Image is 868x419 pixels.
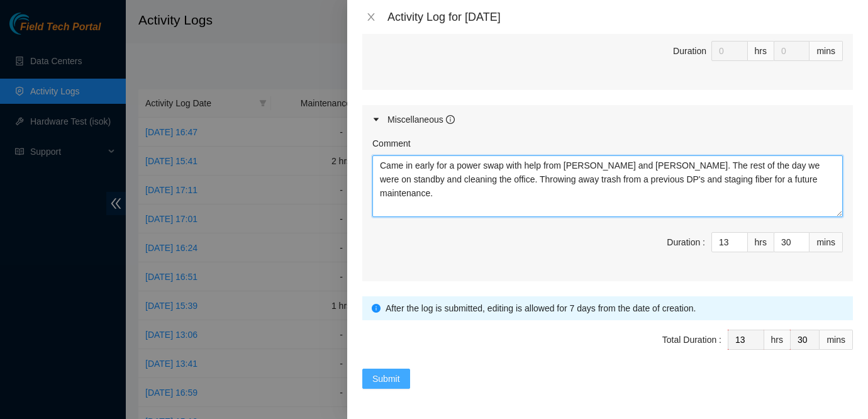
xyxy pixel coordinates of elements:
div: mins [810,41,843,61]
label: Comment [372,137,411,150]
div: Total Duration : [662,333,721,347]
div: mins [820,330,853,350]
div: hrs [764,330,791,350]
div: After the log is submitted, editing is allowed for 7 days from the date of creation. [386,301,843,315]
div: mins [810,232,843,252]
span: close [366,12,376,22]
button: Submit [362,369,410,389]
span: info-circle [446,115,455,124]
div: Miscellaneous info-circle [362,105,853,134]
div: Activity Log for [DATE] [387,10,853,24]
div: Duration : [667,235,705,249]
span: caret-right [372,116,380,123]
div: Duration [673,44,706,58]
span: info-circle [372,304,381,313]
div: Miscellaneous [387,113,455,126]
button: Close [362,11,380,23]
div: hrs [748,41,774,61]
div: hrs [748,232,774,252]
span: Submit [372,372,400,386]
textarea: Comment [372,155,843,217]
